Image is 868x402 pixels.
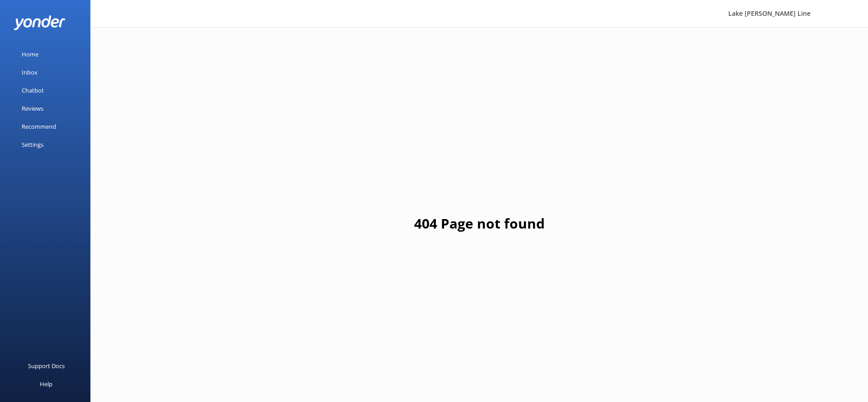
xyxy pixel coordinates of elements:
div: Chatbot [22,81,44,99]
div: Recommend [22,117,56,136]
div: Help [40,375,52,393]
img: yonder-white-logo.png [14,15,66,30]
div: Settings [22,136,43,154]
div: Inbox [22,63,38,81]
h1: 404 Page not found [414,213,545,234]
div: Home [22,45,38,63]
div: Support Docs [28,357,65,375]
div: Reviews [22,99,43,117]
